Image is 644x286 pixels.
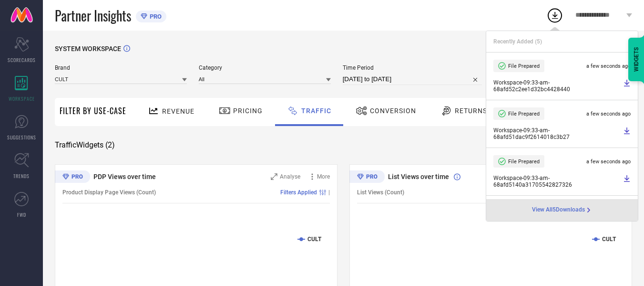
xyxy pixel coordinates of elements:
span: View All 5 Downloads [532,206,585,214]
span: Workspace - 09:33-am - 68afd51dac9f2614018c3b27 [493,127,621,140]
div: Open download list [546,7,563,24]
span: Product Display Page Views (Count) [62,189,156,196]
div: Open download page [532,206,593,214]
span: Traffic [301,107,331,115]
span: File Prepared [508,159,540,165]
span: a few seconds ago [586,159,631,165]
span: Category [199,64,331,71]
span: Returns [455,107,487,115]
a: Download [623,175,631,188]
span: FWD [17,211,26,218]
a: Download [623,127,631,140]
a: View All5Downloads [532,206,593,214]
a: Download [623,79,631,93]
span: List Views over time [388,173,449,180]
span: TRENDS [13,172,30,180]
span: SYSTEM WORKSPACE [55,45,121,53]
span: WORKSPACE [9,95,35,102]
span: More [317,173,330,180]
span: Recently Added ( 5 ) [493,38,542,45]
div: Premium [55,170,90,185]
span: Revenue [162,107,194,115]
span: Filters Applied [280,189,317,196]
span: Time Period [343,64,482,71]
span: PDP Views over time [93,173,156,180]
span: Filter By Use-Case [60,105,126,117]
text: CULT [602,236,616,243]
span: a few seconds ago [586,63,631,69]
div: Premium [349,170,385,185]
span: Conversion [370,107,416,115]
span: Workspace - 09:33-am - 68afd5140a31705542827326 [493,175,621,188]
text: CULT [307,236,322,243]
span: Traffic Widgets ( 2 ) [55,140,115,150]
span: Brand [55,64,187,71]
span: SUGGESTIONS [7,134,36,141]
span: PRO [147,13,162,20]
input: Select time period [343,74,482,85]
span: SCORECARDS [8,56,36,64]
span: | [328,189,330,196]
span: Analyse [280,173,300,180]
span: Workspace - 09:33-am - 68afd52c2ee1d32bc4428440 [493,79,621,93]
span: Partner Insights [55,6,131,25]
svg: Zoom [271,173,277,180]
span: File Prepared [508,63,540,69]
span: List Views (Count) [357,189,404,196]
span: a few seconds ago [586,111,631,117]
span: File Prepared [508,111,540,117]
span: Pricing [233,107,263,115]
